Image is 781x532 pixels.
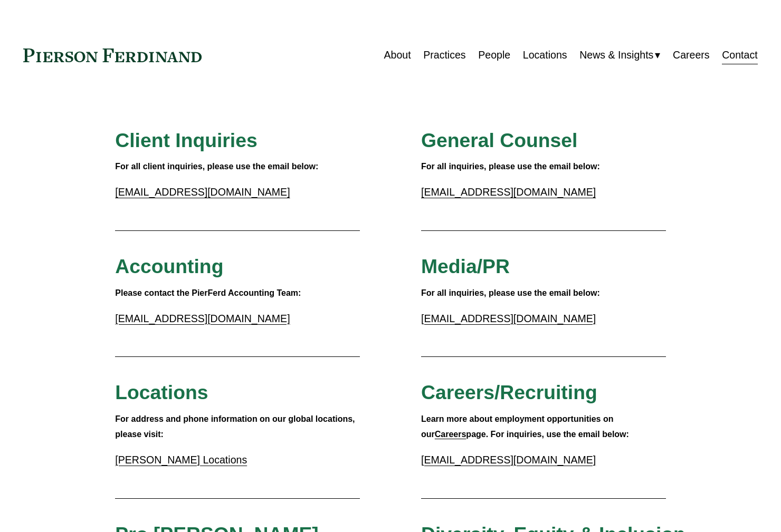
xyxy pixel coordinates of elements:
[421,313,596,324] a: [EMAIL_ADDRESS][DOMAIN_NAME]
[115,381,208,403] span: Locations
[384,45,411,65] a: About
[115,414,357,439] strong: For address and phone information on our global locations, please visit:
[579,45,660,65] a: folder dropdown
[722,45,757,65] a: Contact
[421,414,616,439] strong: Learn more about employment opportunities on our
[423,45,465,65] a: Practices
[435,430,466,439] a: Careers
[421,186,596,198] a: [EMAIL_ADDRESS][DOMAIN_NAME]
[421,381,597,403] span: Careers/Recruiting
[466,430,629,439] strong: page. For inquiries, use the email below:
[115,129,257,151] span: Client Inquiries
[115,288,301,297] strong: Please contact the PierFerd Accounting Team:
[673,45,710,65] a: Careers
[421,162,600,171] strong: For all inquiries, please use the email below:
[421,288,600,297] strong: For all inquiries, please use the email below:
[115,162,318,171] strong: For all client inquiries, please use the email below:
[579,46,653,64] span: News & Insights
[421,255,510,277] span: Media/PR
[478,45,510,65] a: People
[523,45,567,65] a: Locations
[421,454,596,466] a: [EMAIL_ADDRESS][DOMAIN_NAME]
[115,313,290,324] a: [EMAIL_ADDRESS][DOMAIN_NAME]
[421,129,577,151] span: General Counsel
[115,186,290,198] a: [EMAIL_ADDRESS][DOMAIN_NAME]
[115,454,247,466] a: [PERSON_NAME] Locations
[115,255,223,277] span: Accounting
